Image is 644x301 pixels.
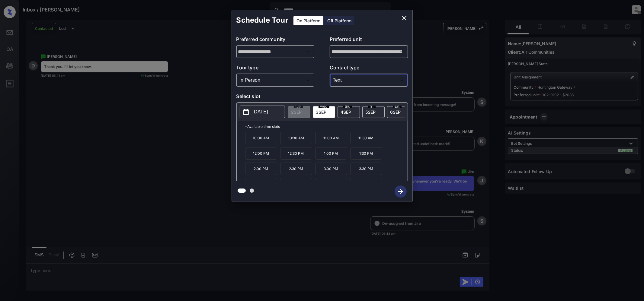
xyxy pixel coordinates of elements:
p: 4:30 PM [280,178,312,190]
p: Preferred community [236,36,315,45]
p: 5:00 PM [315,178,347,190]
div: In Person [238,75,313,85]
p: 5:30 PM [350,178,382,190]
p: Preferred unit [330,36,408,45]
span: 3 SEP [316,109,327,115]
p: 1:00 PM [315,147,347,160]
button: [DATE] [240,106,285,118]
p: 3:30 PM [350,163,382,175]
p: 11:30 AM [350,132,382,144]
div: date-select [313,106,335,118]
span: thu [343,105,352,108]
span: 6 SEP [390,109,401,115]
span: wed [319,105,329,108]
div: On Platform [293,16,323,25]
h2: Schedule Tour [232,10,293,31]
p: 12:00 PM [245,147,277,160]
p: 10:30 AM [280,132,312,144]
p: 3:00 PM [315,163,347,175]
button: close [398,12,410,24]
span: sat [393,105,402,108]
button: btn-next [391,184,410,199]
p: Contact type [330,64,408,74]
p: 10:00 AM [245,132,277,144]
div: date-select [338,106,360,118]
p: 4:00 PM [245,178,277,190]
span: 5 SEP [366,109,376,115]
p: [DATE] [253,108,268,116]
span: 4 SEP [341,109,351,115]
p: 2:30 PM [280,163,312,175]
p: 12:30 PM [280,147,312,160]
p: Tour type [236,64,315,74]
p: 11:00 AM [315,132,347,144]
span: fri [368,105,376,108]
div: date-select [362,106,385,118]
div: Off Platform [324,16,354,25]
p: *Available time slots [245,121,408,132]
p: 1:30 PM [350,147,382,160]
div: date-select [387,106,409,118]
p: 2:00 PM [245,163,277,175]
p: Select slot [236,93,408,102]
div: Text [331,75,406,85]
